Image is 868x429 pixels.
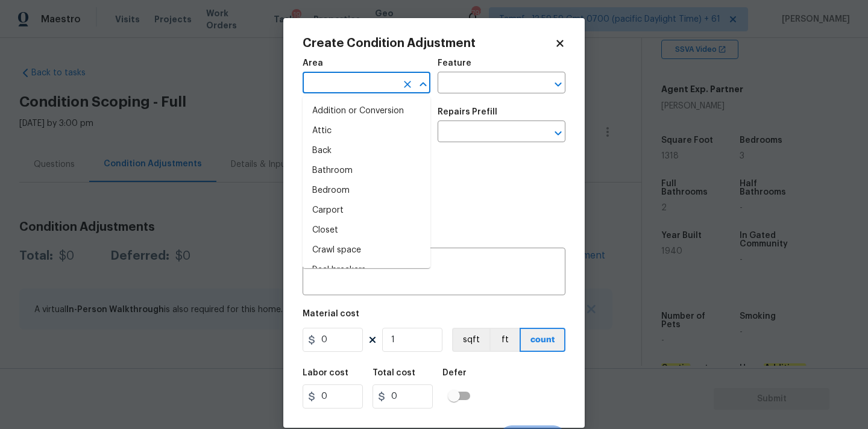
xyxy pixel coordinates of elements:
[303,240,430,260] li: Crawl space
[303,59,323,67] h5: Area
[442,369,467,377] h5: Defer
[489,328,520,352] button: ft
[550,125,567,142] button: Open
[303,201,430,221] li: Carport
[303,101,430,121] li: Addition or Conversion
[438,108,497,116] h5: Repairs Prefill
[303,369,348,377] h5: Labor cost
[520,328,565,352] button: count
[303,310,359,318] h5: Material cost
[303,121,430,141] li: Attic
[550,76,567,93] button: Open
[373,369,415,377] h5: Total cost
[399,76,416,93] button: Clear
[303,161,430,181] li: Bathroom
[438,59,471,67] h5: Feature
[415,76,432,93] button: Close
[452,328,489,352] button: sqft
[303,37,555,49] h2: Create Condition Adjustment
[303,141,430,161] li: Back
[303,260,430,280] li: Deal breakers
[303,181,430,201] li: Bedroom
[303,221,430,240] li: Closet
